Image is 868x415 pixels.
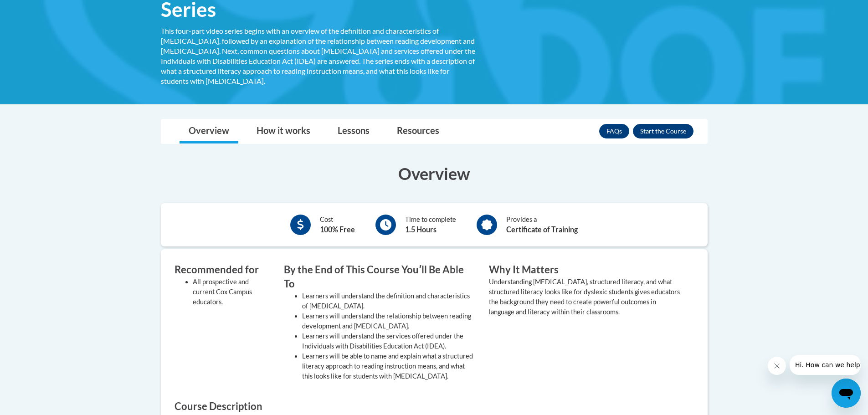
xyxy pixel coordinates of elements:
[405,215,456,235] div: Time to complete
[388,119,448,143] a: Resources
[832,379,861,408] iframe: Button to launch messaging window
[599,124,629,138] a: FAQs
[405,225,437,234] b: 1.5 Hours
[633,124,693,138] button: Enroll
[5,6,74,14] span: Hi. How can we help?
[320,225,355,234] b: 100% Free
[161,26,475,86] div: This four-part video series begins with an overview of the definition and characteristics of [MED...
[489,263,680,277] h3: Why It Matters
[768,357,786,375] iframe: Close message
[161,162,708,185] h3: Overview
[506,225,578,234] b: Certificate of Training
[175,400,694,414] h3: Course Description
[489,278,680,316] value: Understanding [MEDICAL_DATA], structured literacy, and what structured literacy looks like for dy...
[180,119,238,143] a: Overview
[284,263,475,291] h3: By the End of This Course Youʹll Be Able To
[320,215,355,235] div: Cost
[302,311,475,331] li: Learners will understand the relationship between reading development and [MEDICAL_DATA].
[302,351,475,381] li: Learners will be able to name and explain what a structured literacy approach to reading instruct...
[329,119,379,143] a: Lessons
[302,291,475,311] li: Learners will understand the definition and characteristics of [MEDICAL_DATA].
[790,355,861,375] iframe: Message from company
[506,215,578,235] div: Provides a
[302,331,475,351] li: Learners will understand the services offered under the Individuals with Disabilities Education A...
[175,263,270,277] h3: Recommended for
[247,119,319,143] a: How it works
[193,277,270,307] li: All prospective and current Cox Campus educators.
